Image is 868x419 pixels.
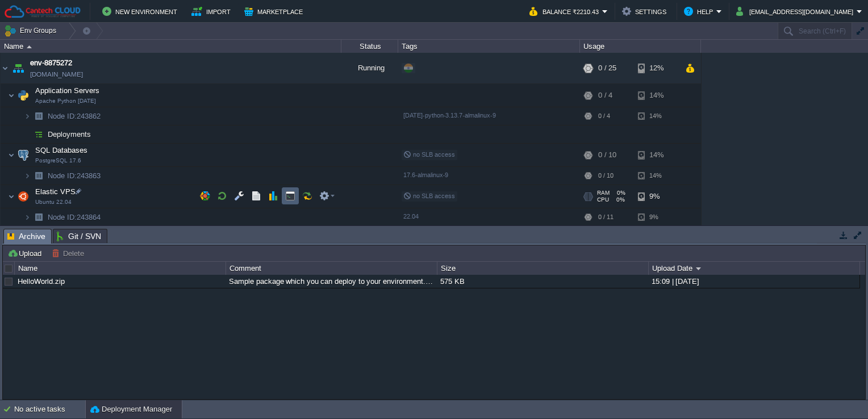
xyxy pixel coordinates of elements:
[1,53,10,83] img: AMDAwAAAACH5BAEAAAAALAAAAAABAAEAAAICRAEAOw==
[638,107,675,125] div: 14%
[597,190,610,196] span: RAM
[438,262,648,275] div: Size
[684,5,716,18] button: Help
[47,212,102,222] a: Node ID:243864
[342,40,398,53] div: Status
[598,208,614,226] div: 0 / 11
[47,171,102,181] span: 243863
[31,208,47,226] img: AMDAwAAAACH5BAEAAAAALAAAAAABAAEAAAICRAEAOw==
[341,53,398,83] div: Running
[47,111,102,121] span: 243862
[7,229,45,244] span: Archive
[24,167,31,185] img: AMDAwAAAACH5BAEAAAAALAAAAAABAAEAAAICRAEAOw==
[57,229,101,243] span: Git / SVN
[35,98,96,104] span: Apache Python [DATE]
[35,199,72,206] span: Ubuntu 22.04
[47,111,102,121] a: Node ID:243862
[15,84,31,107] img: AMDAwAAAACH5BAEAAAAALAAAAAABAAEAAAICRAEAOw==
[15,262,226,275] div: Name
[598,167,614,185] div: 0 / 10
[34,86,101,95] span: Application Servers
[581,40,700,53] div: Usage
[34,86,101,95] a: Application ServersApache Python [DATE]
[399,40,579,53] div: Tags
[48,213,77,221] span: Node ID:
[649,262,859,275] div: Upload Date
[598,84,612,107] div: 0 / 4
[1,40,341,53] div: Name
[47,129,93,139] a: Deployments
[597,196,609,203] span: CPU
[48,171,77,180] span: Node ID:
[30,69,83,80] a: [DOMAIN_NAME]
[34,187,77,196] span: Elastic VPS
[638,167,675,185] div: 14%
[638,185,675,208] div: 9%
[598,144,616,166] div: 0 / 10
[8,144,15,166] img: AMDAwAAAACH5BAEAAAAALAAAAAABAAEAAAICRAEAOw==
[403,112,496,119] span: [DATE]-python-3.13.7-almalinux-9
[48,112,77,120] span: Node ID:
[47,171,102,181] a: Node ID:243863
[622,5,670,18] button: Settings
[31,167,47,185] img: AMDAwAAAACH5BAEAAAAALAAAAAABAAEAAAICRAEAOw==
[8,185,15,208] img: AMDAwAAAACH5BAEAAAAALAAAAAABAAEAAAICRAEAOw==
[31,125,47,143] img: AMDAwAAAACH5BAEAAAAALAAAAAABAAEAAAICRAEAOw==
[649,275,859,288] div: 15:09 | [DATE]
[34,146,89,154] a: SQL DatabasesPostgreSQL 17.6
[598,53,616,83] div: 0 / 25
[638,208,675,226] div: 9%
[15,144,31,166] img: AMDAwAAAACH5BAEAAAAALAAAAAABAAEAAAICRAEAOw==
[403,171,448,178] span: 17.6-almalinux-9
[4,23,60,39] button: Env Groups
[10,53,26,83] img: AMDAwAAAACH5BAEAAAAALAAAAAABAAEAAAICRAEAOw==
[102,5,181,18] button: New Environment
[226,275,436,288] div: Sample package which you can deploy to your environment. Feel free to delete and upload a package...
[598,107,610,125] div: 0 / 4
[24,107,31,125] img: AMDAwAAAACH5BAEAAAAALAAAAAABAAEAAAICRAEAOw==
[638,144,675,166] div: 14%
[529,5,602,18] button: Balance ₹2210.43
[18,277,65,286] a: HelloWorld.zip
[34,187,77,196] a: Elastic VPSUbuntu 22.04
[736,5,857,18] button: [EMAIL_ADDRESS][DOMAIN_NAME]
[30,57,72,69] a: env-8875272
[52,248,87,258] button: Delete
[244,5,306,18] button: Marketplace
[31,107,47,125] img: AMDAwAAAACH5BAEAAAAALAAAAAABAAEAAAICRAEAOw==
[7,248,45,258] button: Upload
[34,145,89,155] span: SQL Databases
[638,84,675,107] div: 14%
[8,84,15,107] img: AMDAwAAAACH5BAEAAAAALAAAAAABAAEAAAICRAEAOw==
[47,212,102,222] span: 243864
[24,125,31,143] img: AMDAwAAAACH5BAEAAAAALAAAAAABAAEAAAICRAEAOw==
[403,213,419,220] span: 22.04
[614,196,625,203] span: 0%
[35,157,81,164] span: PostgreSQL 17.6
[27,45,32,48] img: AMDAwAAAACH5BAEAAAAALAAAAAABAAEAAAICRAEAOw==
[24,208,31,226] img: AMDAwAAAACH5BAEAAAAALAAAAAABAAEAAAICRAEAOw==
[638,53,675,83] div: 12%
[4,5,81,19] img: Cantech Cloud
[191,5,234,18] button: Import
[90,404,172,415] button: Deployment Manager
[437,275,648,288] div: 575 KB
[403,192,455,199] span: no SLB access
[15,185,31,208] img: AMDAwAAAACH5BAEAAAAALAAAAAABAAEAAAICRAEAOw==
[614,190,625,196] span: 0%
[403,151,455,158] span: no SLB access
[227,262,437,275] div: Comment
[14,400,85,418] div: No active tasks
